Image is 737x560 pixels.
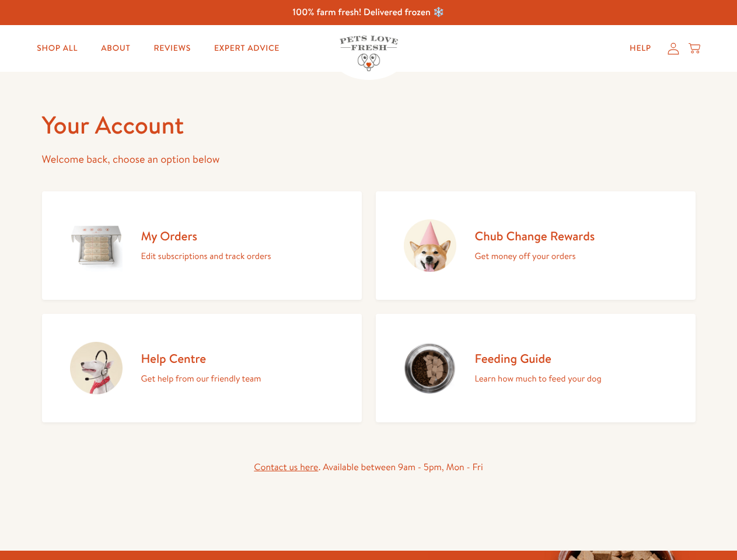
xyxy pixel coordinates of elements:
h2: My Orders [141,228,271,244]
h2: Feeding Guide [475,351,602,366]
a: My Orders Edit subscriptions and track orders [42,191,362,300]
p: Edit subscriptions and track orders [141,249,271,264]
p: Learn how much to feed your dog [475,371,602,386]
a: Reviews [144,37,200,60]
p: Get money off your orders [475,249,595,264]
img: Pets Love Fresh [340,36,398,71]
a: Chub Change Rewards Get money off your orders [376,191,696,300]
p: Get help from our friendly team [141,371,261,386]
h2: Help Centre [141,351,261,366]
a: About [92,37,139,60]
p: Welcome back, choose an option below [42,150,696,169]
a: Expert Advice [205,37,289,60]
a: Shop All [27,37,87,60]
a: Help Centre Get help from our friendly team [42,314,362,422]
a: Help [620,37,661,60]
h1: Your Account [42,109,696,141]
a: Contact us here [254,461,318,474]
div: . Available between 9am - 5pm, Mon - Fri [42,460,696,475]
h2: Chub Change Rewards [475,228,595,244]
a: Feeding Guide Learn how much to feed your dog [376,314,696,422]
